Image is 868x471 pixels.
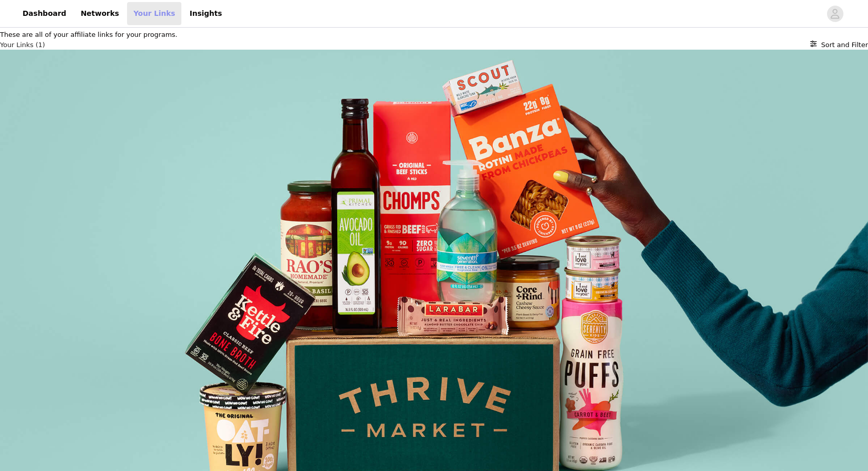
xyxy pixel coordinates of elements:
[183,2,228,25] a: Insights
[830,6,840,22] div: avatar
[127,2,181,25] a: Your Links
[74,2,125,25] a: Networks
[810,40,868,50] button: Sort and Filter
[16,2,72,25] a: Dashboard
